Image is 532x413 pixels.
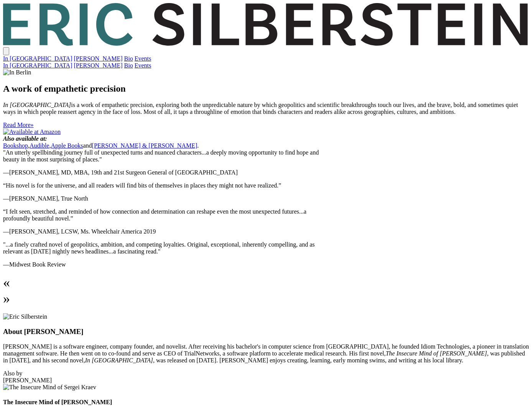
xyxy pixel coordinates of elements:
span: [PERSON_NAME], True North [9,195,88,202]
em: The Insecure Mind of [PERSON_NAME] [385,350,487,357]
a: Bio [124,55,133,62]
a: [PERSON_NAME] [74,62,122,69]
div: , , and . [3,135,529,149]
span: [PERSON_NAME], MD, MBA, 19th and 21st Surgeon General of [GEOGRAPHIC_DATA] [9,169,238,176]
div: Next slide [3,290,529,306]
div: “His novel is for the universe, and all readers will find bits of themselves in places they might... [3,182,328,189]
p: — [3,169,328,176]
a: In [GEOGRAPHIC_DATA] [3,62,72,69]
a: [PERSON_NAME] & [PERSON_NAME] [92,142,198,149]
span: Also by [PERSON_NAME] [3,370,52,383]
p: — [3,261,328,268]
em: In [GEOGRAPHIC_DATA] [3,102,71,108]
div: 2 / 4 [3,182,328,202]
a: Events [135,62,152,69]
a: Bookshop [3,142,28,149]
img: Available at Amazon [3,128,61,135]
a: Audible [30,142,49,149]
a: Read More» [3,122,34,128]
img: The Insecure Mind of Sergei Kraev [3,384,96,391]
div: “I felt seen, stretched, and reminded of how connection and determination can reshape even the mo... [3,208,328,222]
span: [PERSON_NAME], LCSW, Ms. Wheelchair America 2019 [9,228,156,235]
img: In Berlin [3,69,31,76]
a: Available at Amazon [3,128,529,135]
h3: About [PERSON_NAME] [3,327,529,336]
div: Previous slide [3,274,529,290]
p: — [3,228,328,235]
a: Events [135,55,152,62]
a: In [GEOGRAPHIC_DATA] [3,55,72,62]
div: "An utterly spellbinding journey full of unexpected turns and nuanced characters...a deeply movin... [3,149,328,163]
em: In [GEOGRAPHIC_DATA] [85,357,153,364]
div: 1 / 4 [3,149,328,176]
span: Midwest Book Review [9,261,66,268]
p: — [3,195,328,202]
p: [PERSON_NAME] is a software engineer, company founder, and novelist. After receiving his bachelor... [3,343,529,364]
b: Also available at: [3,135,47,142]
div: 3 / 4 [3,208,328,235]
h2: A work of empathetic precision [3,84,529,94]
div: "...a finely crafted novel of geopolitics, ambition, and competing loyalties. Original, exception... [3,241,328,255]
h4: The Insecure Mind of [PERSON_NAME] [3,399,529,406]
a: Bio [124,62,133,69]
a: [PERSON_NAME] [74,55,122,62]
p: is a work of empathetic precision, exploring both the unpredictable nature by which geopolitics a... [3,102,529,115]
span: » [31,122,34,128]
div: 4 / 4 [3,241,328,268]
a: Apple Books [51,142,83,149]
img: Eric Silberstein [3,313,47,320]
